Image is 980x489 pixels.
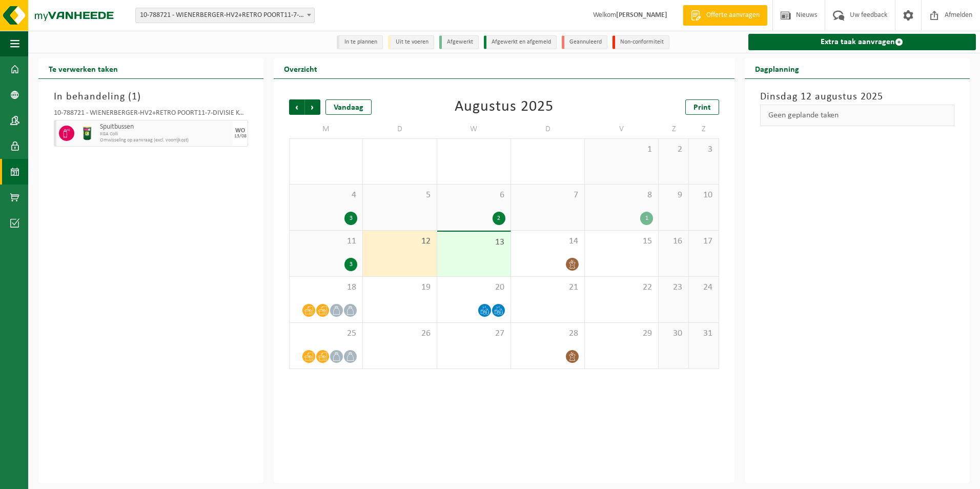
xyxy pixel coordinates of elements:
[689,120,719,138] td: Z
[694,236,713,247] span: 17
[612,35,669,49] li: Non-conformiteit
[590,282,653,293] span: 22
[659,120,689,138] td: Z
[337,35,383,49] li: In te plannen
[100,131,230,137] span: KGA Colli
[305,99,320,115] span: Volgende
[344,212,357,225] div: 3
[516,328,579,339] span: 28
[664,282,683,293] span: 23
[484,35,557,49] li: Afgewerkt en afgemeld
[132,92,137,102] span: 1
[511,120,585,138] td: D
[442,282,505,293] span: 20
[694,144,713,155] span: 3
[54,89,248,105] h3: In behandeling ( )
[590,190,653,201] span: 8
[745,58,809,78] h2: Dagplanning
[295,236,357,247] span: 11
[590,144,653,155] span: 1
[694,190,713,201] span: 10
[590,236,653,247] span: 15
[100,123,230,131] span: Spuitbussen
[100,137,230,144] span: Omwisseling op aanvraag (excl. voorrijkost)
[748,34,976,50] a: Extra taak aanvragen
[585,120,659,138] td: V
[234,134,247,139] div: 13/08
[388,35,434,49] li: Uit te voeren
[235,128,245,134] div: WO
[363,120,437,138] td: D
[368,190,431,201] span: 5
[439,35,479,49] li: Afgewerkt
[368,328,431,339] span: 26
[664,190,683,201] span: 9
[590,328,653,339] span: 29
[455,99,554,115] div: Augustus 2025
[368,236,431,247] span: 12
[289,99,304,115] span: Vorige
[54,110,248,120] div: 10-788721 - WIENERBERGER-HV2+RETRO POORT11-7-DIVISIE KORTEMARK - KORTEMARK
[760,89,954,105] h3: Dinsdag 12 augustus 2025
[442,237,505,248] span: 13
[295,190,357,201] span: 4
[295,328,357,339] span: 25
[437,120,511,138] td: W
[704,10,762,21] span: Offerte aanvragen
[562,35,607,49] li: Geannuleerd
[516,190,579,201] span: 7
[493,212,505,225] div: 2
[325,99,372,115] div: Vandaag
[685,99,719,115] a: Print
[79,126,95,141] img: PB-OT-0200-MET-00-03
[693,104,711,112] span: Print
[135,8,315,23] span: 10-788721 - WIENERBERGER-HV2+RETRO POORT11-7-DIVISIE KORTEMARK - KORTEMARK
[694,328,713,339] span: 31
[640,212,653,225] div: 1
[694,282,713,293] span: 24
[295,282,357,293] span: 18
[616,11,667,19] strong: [PERSON_NAME]
[760,105,954,126] div: Geen geplande taken
[664,236,683,247] span: 16
[344,258,357,271] div: 3
[516,236,579,247] span: 14
[289,120,363,138] td: M
[664,144,683,155] span: 2
[516,282,579,293] span: 21
[38,58,128,78] h2: Te verwerken taken
[442,190,505,201] span: 6
[664,328,683,339] span: 30
[442,328,505,339] span: 27
[683,5,767,26] a: Offerte aanvragen
[368,282,431,293] span: 19
[136,8,314,23] span: 10-788721 - WIENERBERGER-HV2+RETRO POORT11-7-DIVISIE KORTEMARK - KORTEMARK
[274,58,328,78] h2: Overzicht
